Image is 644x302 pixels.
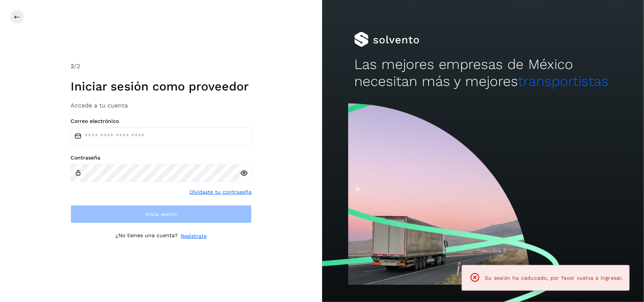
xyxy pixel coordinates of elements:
[71,79,252,94] h1: Iniciar sesión como proveedor
[71,62,252,71] div: /2
[71,155,252,161] label: Contraseña
[71,118,252,124] label: Correo electrónico
[145,212,177,217] span: Inicia sesión
[71,102,252,109] h3: Accede a tu cuenta
[518,73,609,89] span: transportistas
[354,56,612,90] h2: Las mejores empresas de México necesitan más y mejores
[71,205,252,223] button: Inicia sesión
[485,275,623,281] span: Su sesión ha caducado, por favor vuelva a ingresar.
[181,232,207,240] a: Regístrate
[71,63,74,70] span: 2
[189,188,252,196] a: Olvidaste tu contraseña
[115,232,178,240] p: ¿No tienes una cuenta?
